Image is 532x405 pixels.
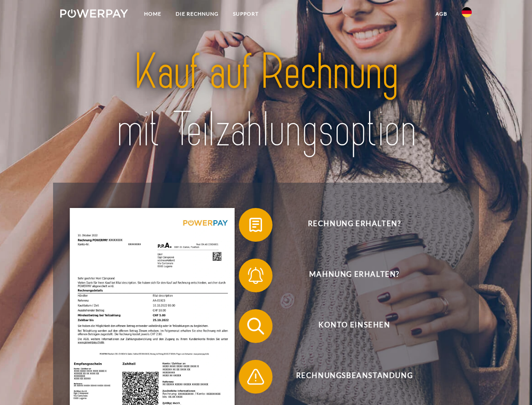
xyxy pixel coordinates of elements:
span: Mahnung erhalten? [251,259,457,292]
img: qb_bell.svg [245,265,266,286]
button: Rechnungsbeanstandung [239,360,458,394]
img: title-powerpay_de.svg [80,40,452,162]
img: logo-powerpay-white.svg [60,9,128,18]
span: Konto einsehen [251,309,457,343]
a: Home [137,6,168,22]
a: agb [428,6,454,22]
button: Konto einsehen [239,309,458,343]
span: Rechnungsbeanstandung [251,360,457,394]
span: Rechnung erhalten? [251,208,457,242]
button: Rechnung erhalten? [239,208,458,242]
img: qb_bill.svg [245,214,266,235]
a: DIE RECHNUNG [168,6,226,22]
img: qb_warning.svg [245,366,266,387]
a: SUPPORT [226,6,266,22]
img: qb_search.svg [245,316,266,337]
img: de [462,7,472,17]
button: Mahnung erhalten? [239,259,458,292]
